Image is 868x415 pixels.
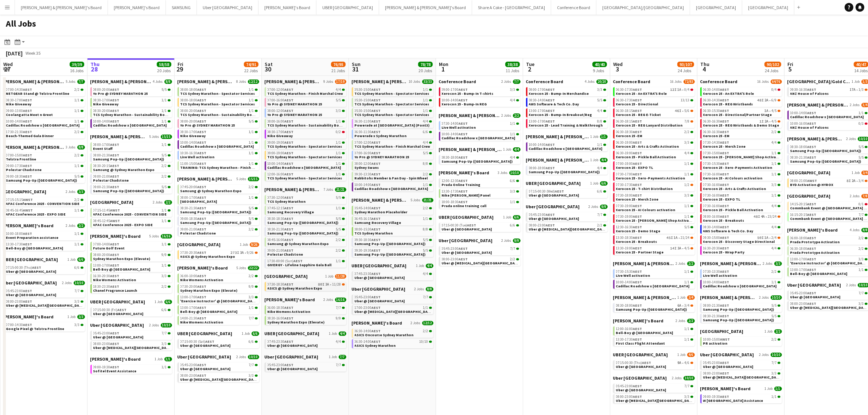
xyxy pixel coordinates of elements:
span: 46I [675,109,682,113]
span: Brisbane/Gold Coast Winter [787,79,851,84]
span: 06:30-18:30 [616,130,642,134]
div: [PERSON_NAME] & [PERSON_NAME]'s Board2 Jobs2/207:30-14:00AEST1/1Live Well activation10:00-14:00AE... [439,113,521,147]
span: 06:30-17:30 [616,88,642,92]
span: 0/2 [336,130,341,134]
span: 1/1 [162,109,167,113]
a: 10:00-14:00AEST1/1Cadillac Roadshow x [GEOGRAPHIC_DATA] [6,119,83,127]
span: Yo Pro @ SYDNEY MARATHON 25 [268,112,322,117]
span: AEST [807,110,817,115]
span: 06:30-17:30 [616,98,642,102]
span: AEST [546,108,555,113]
span: 1/1 [423,88,428,92]
div: • [703,98,781,102]
a: 06:30-16:30AEST1I2A•4/5Xerocon 25 - REG Wristbands & Demo Stage [703,119,781,127]
span: Xerocon 25 - Directional [616,102,658,106]
span: 0/3 [859,122,864,125]
span: AEST [110,108,120,113]
a: 06:30-17:30AEST12I1A•0/4Xerocon 25 - An EXTRA'S Role [616,87,693,96]
span: 2/2 [75,130,80,134]
span: 08:30-17:00 [93,98,120,102]
span: 17A [850,88,856,92]
a: [PERSON_NAME] & [PERSON_NAME]'s Board2 Jobs2/2 [439,113,521,118]
span: 2/2 [685,130,690,134]
span: AEST [285,108,294,113]
span: 1/1 [423,98,428,102]
span: 08:00-20:00 [180,120,207,123]
span: 1/1 [859,111,864,115]
div: Conference Board16 Jobs72/8306:30-17:30AEST12I1A•0/4Xerocon 25 - An EXTRA'S Role06:30-17:30AEST13... [613,79,695,261]
span: 06:30-16:30 [703,130,729,134]
span: 13:00-17:00 [529,109,555,113]
span: 06:30-11:00 [355,120,381,123]
span: Xerocon 25 - Bump-In T-shirts [442,91,494,96]
span: 8 Jobs [237,79,246,84]
span: AEST [198,108,207,113]
span: Yo Pro @ SYDNEY MARATHON 25 [180,123,235,128]
span: AEST [633,87,642,92]
span: TCS Sydney Marathon - Spectator Services [180,91,255,96]
span: 06:30-18:15 [616,120,642,123]
span: AEST [110,119,120,124]
a: 06:30-16:30AEST2/2Xerocon 25 -EM [703,129,781,138]
span: 5/5 [336,98,341,102]
span: Xerocon 25 - Bump-In Breakout/Reg [529,112,592,117]
span: 05:30-15:00 [355,98,381,102]
span: 08:30-17:00 [180,130,207,134]
span: 4/5 [772,109,777,113]
span: AEST [285,98,294,102]
span: AEST [372,129,381,134]
span: AEST [198,129,207,134]
a: 07:30-14:00AEST1/1Live Well activation [442,121,519,129]
span: 7/7 [513,79,521,84]
span: AEST [720,87,729,92]
a: 09:00-17:00AEST3/3Xerocon 25 - Bump-In T-shirts [442,87,519,96]
span: TCS Sydney Marathon - Sustainability Booth Support [180,112,274,117]
a: 06:30-11:00AEST4/4Powerade at [GEOGRAPHIC_DATA] (Pont3) [355,119,432,127]
span: 17/19 [335,79,346,84]
div: Conference Board4 Jobs20/2008:00-17:00AEST3/3Xerocon 25 - Bump-In Merchandise08:30-14:00AEST5/5AW... [526,79,608,134]
span: AEST [23,129,32,134]
span: 08:00-18:00 [180,98,207,102]
a: [PERSON_NAME] & [PERSON_NAME]'s Board9 Jobs17/19 [265,79,346,84]
a: 08:30-17:00AEST1/1Nike Giveaway [6,98,83,106]
span: Cadillac Roadshow x Sydney Airport [93,123,167,128]
span: 08:30-20:00 [93,109,120,113]
span: 4 Jobs [153,79,163,84]
a: 08:00-20:00AEST1/1TCS Sydney Marathon - Sustainability Booth Support [180,108,258,117]
span: 10 Jobs [409,79,421,84]
span: AEST [633,98,642,102]
span: 16 Jobs [670,79,682,84]
button: [GEOGRAPHIC_DATA] [690,0,742,15]
span: 1/1 [249,109,254,113]
span: AEST [23,87,32,92]
div: Conference Board2 Jobs7/709:00-17:00AEST3/3Xerocon 25 - Bump-In T-shirts10:00-14:00AEST4/4Xerocon... [439,79,521,113]
span: 4/5 [772,120,777,123]
span: 10:00-14:00 [442,98,468,102]
span: AEST [546,98,555,102]
span: Conference Board [439,79,476,84]
button: [PERSON_NAME] & [PERSON_NAME]'s Board [15,0,108,15]
a: 10:00-16:00AEST0/3ANZ House of Falcons [790,121,868,129]
span: Conference Board [613,79,651,84]
a: Conference Board4 Jobs20/20 [526,79,608,84]
span: 0/4 [685,88,690,92]
div: [PERSON_NAME] & [PERSON_NAME]'s Board8 Jobs12/1208:00-18:00AEST1/1TCS Sydney Marathon - Spectator... [178,79,259,176]
span: 10:00-14:00 [93,120,120,123]
span: 1/1 [249,88,254,92]
span: NETGEAR Stand @ Telstra Frontline [6,91,70,96]
span: 06:30-15:30 [703,109,729,113]
span: 2 Jobs [502,79,511,84]
span: AEST [23,98,32,102]
span: TCS Sydney Marathon - Spectator Services [355,91,429,96]
span: TCS Sydney Marathon - Spectator Services [355,112,429,117]
span: 08:30-17:00 [268,130,294,134]
span: AEST [459,98,468,102]
a: 06:30-17:30AEST13/13Xerocon 25 - Directional [616,98,693,106]
span: Nike Giveaway [6,102,32,106]
span: 06:30-14:00 [703,88,729,92]
div: [PERSON_NAME] & [PERSON_NAME]'s Board10 Jobs33/3305:30-15:00AEST1/1TCS Sydney Marathon - Spectato... [352,79,433,197]
span: TCS Sydney Marathon - Spectator Services [180,102,255,106]
a: 08:00-18:00AEST1/1TCS Sydney Marathon - Spectator Services [180,87,258,96]
span: 7/8 [685,120,690,123]
a: 08:30-17:00AEST1/1Nike Giveaway [180,129,258,138]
